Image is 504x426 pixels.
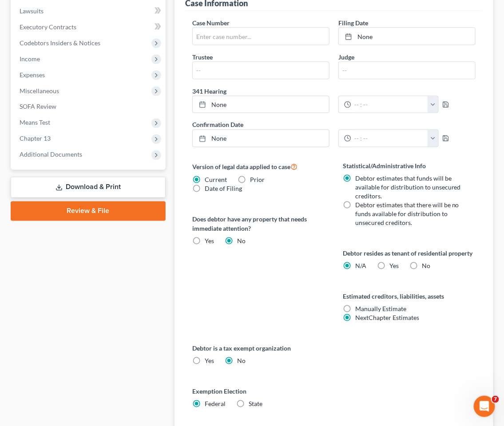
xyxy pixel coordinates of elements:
span: Federal [205,400,226,408]
span: No [422,262,430,270]
a: None [193,130,329,147]
label: Does debtor have any property that needs immediate attention? [192,215,325,233]
label: Confirmation Date [188,120,480,130]
span: Lawsuits [20,7,44,15]
span: No [237,357,246,365]
span: 7 [492,396,499,403]
span: Executory Contracts [20,23,76,31]
label: Case Number [192,18,230,28]
label: Statistical/Administrative Info [343,162,476,171]
span: Current [205,176,227,184]
span: Manually Estimate [355,305,406,313]
a: SOFA Review [12,99,166,115]
a: Review & File [11,201,166,221]
span: Date of Filing [205,185,242,193]
span: Debtor estimates that there will be no funds available for distribution to unsecured creditors. [355,201,459,227]
span: Prior [250,176,265,184]
span: Yes [205,357,214,365]
span: Additional Documents [20,151,82,158]
a: Lawsuits [12,3,166,19]
label: 341 Hearing [188,87,480,96]
span: Yes [205,237,214,245]
label: Trustee [192,52,213,62]
label: Version of legal data applied to case [192,162,325,172]
a: None [193,96,329,113]
input: -- : -- [351,130,428,147]
input: -- : -- [351,96,428,113]
span: No [237,237,246,245]
span: SOFA Review [20,103,56,110]
input: Enter case number... [193,28,329,45]
label: Debtor resides as tenant of residential property [343,249,476,258]
input: -- [193,62,329,79]
label: Debtor is a tax exempt organization [192,344,476,353]
label: Exemption Election [192,387,476,396]
input: -- [339,62,475,79]
span: Miscellaneous [20,87,59,95]
iframe: Intercom live chat [474,396,495,417]
span: Income [20,55,40,63]
a: None [339,28,475,45]
span: Yes [389,262,399,270]
a: Download & Print [11,177,166,198]
span: State [249,400,262,408]
span: Means Test [20,119,50,126]
span: Chapter 13 [20,135,51,142]
label: Filing Date [338,18,368,28]
label: Judge [338,52,354,62]
a: Executory Contracts [12,19,166,35]
span: N/A [355,262,366,270]
span: Debtor estimates that funds will be available for distribution to unsecured creditors. [355,175,461,200]
span: Codebtors Insiders & Notices [20,39,100,47]
span: Expenses [20,71,45,79]
span: NextChapter Estimates [355,314,419,322]
label: Estimated creditors, liabilities, assets [343,292,476,301]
